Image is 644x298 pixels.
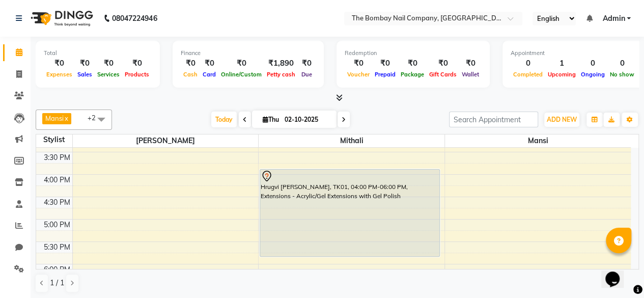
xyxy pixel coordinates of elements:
span: No show [607,71,637,78]
div: ₹0 [345,58,372,69]
div: Total [44,49,152,58]
div: ₹0 [218,58,264,69]
div: ₹0 [181,58,200,69]
span: Card [200,71,218,78]
span: Online/Custom [218,71,264,78]
span: Mansi [445,134,631,147]
div: ₹0 [427,58,459,69]
img: logo [26,4,96,33]
span: Expenses [44,71,75,78]
span: Sales [75,71,95,78]
div: 0 [511,58,545,69]
span: Ongoing [578,71,607,78]
span: Services [95,71,122,78]
div: 0 [578,58,607,69]
div: ₹1,890 [264,58,298,69]
div: 5:00 PM [42,220,72,230]
div: 3:30 PM [42,152,72,163]
div: 1 [545,58,578,69]
span: Today [211,112,237,127]
span: Admin [602,13,625,24]
span: Completed [511,71,545,78]
input: Search Appointment [449,112,538,127]
div: 0 [607,58,637,69]
a: x [64,114,68,122]
div: ₹0 [398,58,427,69]
div: ₹0 [200,58,218,69]
div: ₹0 [75,58,95,69]
span: Voucher [345,71,372,78]
div: ₹0 [459,58,482,69]
div: Finance [181,49,316,58]
span: Mithali [259,134,444,147]
div: ₹0 [44,58,75,69]
span: Package [398,71,427,78]
div: Stylist [36,134,72,145]
span: ADD NEW [547,116,577,123]
span: Products [122,71,152,78]
div: ₹0 [298,58,316,69]
iframe: chat widget [601,257,634,288]
input: 2025-10-02 [282,112,332,127]
span: Petty cash [264,71,298,78]
div: ₹0 [122,58,152,69]
span: Prepaid [372,71,398,78]
span: Due [299,71,315,78]
b: 08047224946 [112,4,157,33]
span: Cash [181,71,200,78]
div: Hrugvi [PERSON_NAME], TK01, 04:00 PM-06:00 PM, Extensions - Acrylic/Gel Extensions with Gel Polish [260,170,439,256]
div: 6:00 PM [42,264,72,275]
span: +2 [88,114,103,122]
div: 4:00 PM [42,175,72,185]
span: [PERSON_NAME] [73,134,259,147]
span: Thu [260,116,282,123]
span: Gift Cards [427,71,459,78]
div: 5:30 PM [42,242,72,253]
div: ₹0 [372,58,398,69]
button: ADD NEW [544,113,579,127]
span: Mansi [45,114,64,122]
div: 4:30 PM [42,197,72,208]
span: Wallet [459,71,482,78]
div: Redemption [345,49,482,58]
div: Appointment [511,49,637,58]
span: Upcoming [545,71,578,78]
span: 1 / 1 [50,278,64,288]
div: ₹0 [95,58,122,69]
